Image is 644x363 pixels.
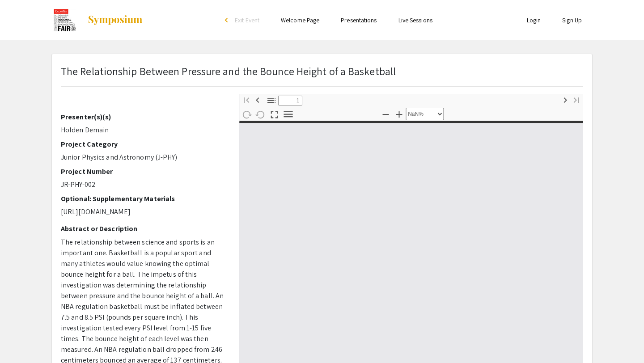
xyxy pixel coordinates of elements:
[281,16,319,24] a: Welcome Page
[61,125,226,135] p: Holden Demain
[61,167,226,176] h2: Project Number
[267,107,282,120] button: Switch to Presentation Mode
[51,9,143,31] a: CoorsTek Denver Metro Regional Science and Engineering Fair
[225,17,230,23] div: arrow_back_ios
[558,93,573,106] button: Next Page
[61,63,396,79] p: The Relationship Between Pressure and the Bounce Height of a Basketball
[239,93,254,106] button: First page
[569,93,584,106] button: Last page
[51,9,78,31] img: CoorsTek Denver Metro Regional Science and Engineering Fair
[527,16,541,24] a: Login
[61,207,226,217] p: [URL][DOMAIN_NAME]
[562,16,582,24] a: Sign Up
[378,107,393,120] button: Zoom Out
[239,108,254,121] button: Rotate Clockwise
[253,108,268,121] button: Rotate Counterclockwise
[341,16,377,24] a: Presentations
[406,108,444,120] select: Zoom
[280,108,296,121] button: Tools
[61,194,226,203] h2: Optional: Supplementary Materials
[250,93,265,106] button: Previous Page
[398,16,432,24] a: Live Sessions
[61,113,226,121] h2: Presenter(s)(s)
[61,179,226,190] p: JR-PHY-002
[235,16,259,24] span: Exit Event
[264,94,279,107] button: Toggle Sidebar
[61,152,226,163] p: Junior Physics and Astronomy (J-PHY)
[61,224,226,233] h2: Abstract or Description
[61,140,226,148] h2: Project Category
[278,96,302,106] input: Page
[391,107,407,120] button: Zoom In
[87,15,143,25] img: Symposium by ForagerOne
